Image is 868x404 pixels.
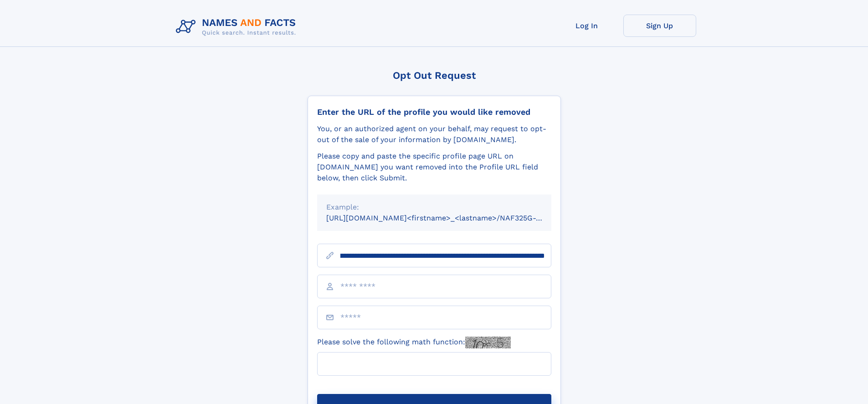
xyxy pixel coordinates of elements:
[623,15,696,37] a: Sign Up
[317,151,551,184] div: Please copy and paste the specific profile page URL on [DOMAIN_NAME] you want removed into the Pr...
[172,15,303,39] img: Logo Names and Facts
[326,214,569,222] small: [URL][DOMAIN_NAME]<firstname>_<lastname>/NAF325G-xxxxxxxx
[317,123,551,145] div: You, or an authorized agent on your behalf, may request to opt-out of the sale of your informatio...
[317,107,551,117] div: Enter the URL of the profile you would like removed
[550,15,623,37] a: Log In
[308,70,561,81] div: Opt Out Request
[326,202,542,213] div: Example:
[317,337,511,348] label: Please solve the following math function:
